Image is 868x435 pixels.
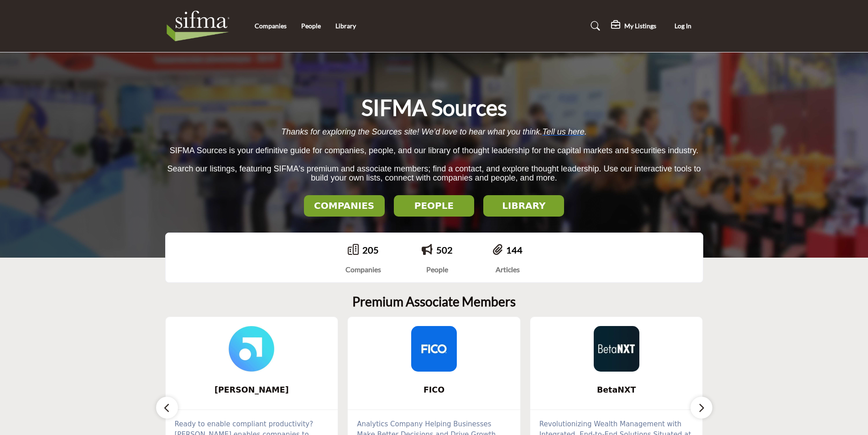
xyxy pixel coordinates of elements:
[506,244,523,255] a: 144
[362,244,379,255] a: 205
[170,146,698,155] span: SIFMA Sources is your definitive guide for companies, people, and our library of thought leadersh...
[663,18,703,35] button: Log In
[394,195,475,217] button: PEOPLE
[675,22,691,30] span: Log In
[255,22,287,30] a: Companies
[594,326,639,372] img: BetaNXT
[361,384,507,396] span: FICO
[544,384,689,396] span: BetaNXT
[345,264,381,275] div: Companies
[167,164,701,183] span: Search our listings, featuring SIFMA's premium and associate members; find a contact, and explore...
[304,195,385,217] button: COMPANIES
[361,378,507,402] b: FICO
[165,8,236,44] img: Site Logo
[361,93,507,122] h1: SIFMA Sources
[542,127,584,136] a: Tell us here
[624,22,656,30] h5: My Listings
[436,244,453,255] a: 502
[611,21,656,31] div: My Listings
[301,22,321,30] a: People
[411,326,457,372] img: FICO
[179,384,324,396] span: [PERSON_NAME]
[422,264,453,275] div: People
[335,22,356,30] a: Library
[348,378,520,402] a: FICO
[397,200,472,211] h2: PEOPLE
[229,326,274,372] img: Smarsh
[582,19,606,33] a: Search
[307,200,382,211] h2: COMPANIES
[352,294,516,310] h2: Premium Associate Members
[166,378,338,402] a: [PERSON_NAME]
[483,195,564,217] button: LIBRARY
[281,127,586,136] span: Thanks for exploring the Sources site! We’d love to hear what you think. .
[493,264,523,275] div: Articles
[486,200,561,211] h2: LIBRARY
[530,378,703,402] a: BetaNXT
[544,378,689,402] b: BetaNXT
[179,378,324,402] b: Smarsh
